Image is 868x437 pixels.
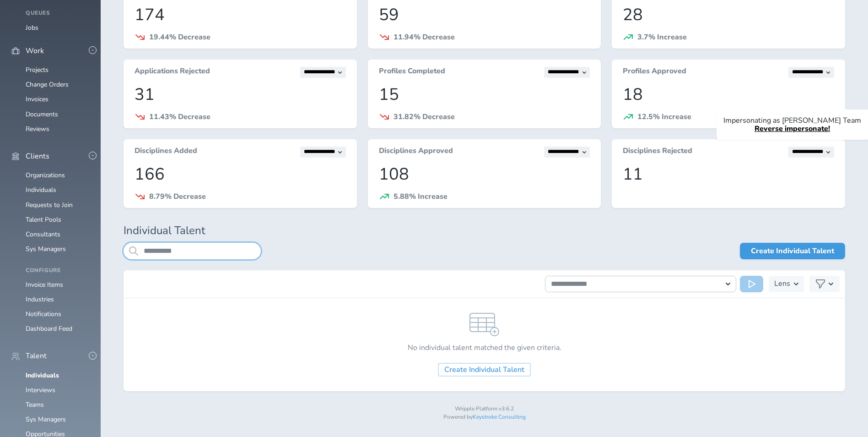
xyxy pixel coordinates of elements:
[89,352,97,360] button: -
[26,47,44,55] span: Work
[135,5,346,24] p: 174
[26,66,49,74] a: Projects
[26,23,38,32] a: Jobs
[149,32,210,42] span: 19.44% Decrease
[26,295,54,304] a: Industries
[26,230,60,239] a: Consultants
[26,80,69,89] a: Change Orders
[438,363,531,377] a: Create Individual Talent
[26,386,55,394] a: Interviews
[723,116,861,125] p: Impersonating as [PERSON_NAME] Team
[623,67,686,78] h3: Profiles Approved
[408,344,561,352] h3: No individual talent matched the given criteria.
[124,224,845,237] h1: Individual Talent
[740,243,845,259] a: Create Individual Talent
[135,85,346,104] p: 31
[26,171,65,180] a: Organizations
[623,85,834,104] p: 18
[623,5,834,24] p: 28
[135,165,346,184] p: 166
[89,152,97,159] button: -
[623,147,692,158] h3: Disciplines Rejected
[637,32,687,42] span: 3.7% Increase
[26,400,44,409] a: Teams
[26,215,61,224] a: Talent Pools
[26,186,56,194] a: Individuals
[26,268,90,274] h4: Configure
[473,413,526,421] a: Keystroke Consulting
[379,147,453,158] h3: Disciplines Approved
[379,67,445,78] h3: Profiles Completed
[89,46,97,54] button: -
[379,5,590,24] p: 59
[26,201,73,209] a: Requests to Join
[740,276,763,292] button: Run Action
[26,110,58,119] a: Documents
[26,125,49,133] a: Reviews
[394,112,455,122] span: 31.82% Decrease
[26,280,63,289] a: Invoice Items
[623,165,834,184] p: 11
[26,324,72,333] a: Dashboard Feed
[379,85,590,104] p: 15
[135,67,210,78] h3: Applications Rejected
[769,276,804,292] button: Lens
[394,32,455,42] span: 11.94% Decrease
[26,95,49,104] a: Invoices
[135,147,197,158] h3: Disciplines Added
[26,371,59,380] a: Individuals
[26,352,47,360] span: Talent
[26,415,66,424] a: Sys Managers
[26,245,66,253] a: Sys Managers
[26,310,61,318] a: Notifications
[637,112,691,122] span: 12.5% Increase
[755,124,830,134] a: Reverse impersonate!
[149,191,206,202] span: 8.79% Decrease
[379,165,590,184] p: 108
[149,112,210,122] span: 11.43% Decrease
[124,414,845,421] p: Powered by
[26,152,49,160] span: Clients
[774,276,790,292] h3: Lens
[394,191,447,202] span: 5.88% Increase
[26,10,90,16] h4: Queues
[124,406,845,412] p: Wripple Platform v3.6.2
